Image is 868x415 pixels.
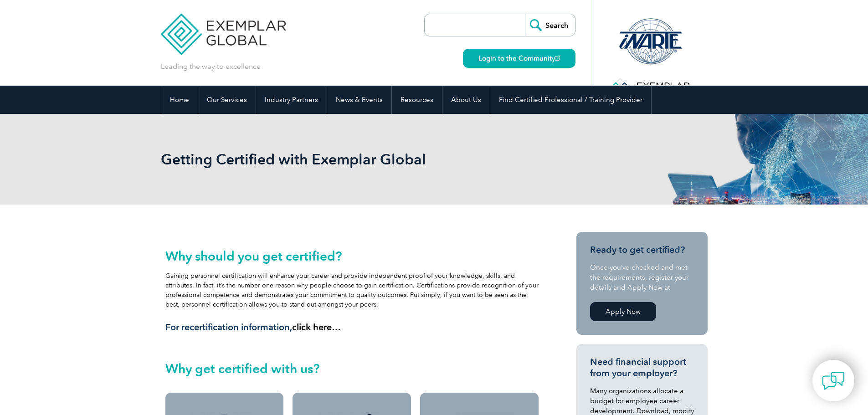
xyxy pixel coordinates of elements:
[165,249,539,263] h2: Why should you get certified?
[165,322,539,333] h3: For recertification information,
[165,361,539,376] h2: Why get certified with us?
[198,86,256,114] a: Our Services
[161,150,511,168] h1: Getting Certified with Exemplar Global
[590,262,694,292] p: Once you’ve checked and met the requirements, register your details and Apply Now at
[165,249,539,333] div: Gaining personnel certification will enhance your career and provide independent proof of your kn...
[161,61,261,72] p: Leading the way to excellence
[442,86,490,114] a: About Us
[525,14,575,36] input: Search
[590,244,694,256] h3: Ready to get certified?
[327,86,391,114] a: News & Events
[490,86,651,114] a: Find Certified Professional / Training Provider
[463,49,575,68] a: Login to the Community
[256,86,327,114] a: Industry Partners
[161,86,198,114] a: Home
[590,302,656,321] a: Apply Now
[822,369,845,392] img: contact-chat.png
[555,56,560,61] img: open_square.png
[392,86,442,114] a: Resources
[292,322,341,333] a: click here…
[590,356,694,379] h3: Need financial support from your employer?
